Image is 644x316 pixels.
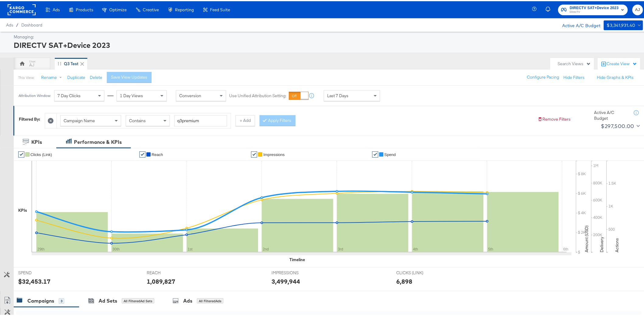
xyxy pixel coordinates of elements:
div: 1,089,827 [147,276,175,285]
div: Drag to reorder tab [58,61,61,64]
div: Search Views [558,60,591,66]
span: Ads [6,21,13,26]
div: Active A/C Budget [594,108,628,120]
span: REACH [147,269,192,275]
div: Campaigns [27,296,54,303]
span: Last 7 Days [327,92,348,97]
text: Actions [614,237,620,251]
button: Configure Pacing [523,71,564,82]
button: Hide Filters [564,73,585,79]
div: Create View [607,60,637,66]
button: Delete [90,73,102,79]
div: Active A/C Budget [556,19,601,28]
span: Contains [129,117,146,122]
div: DIRECTV SAT+Device 2023 [14,39,642,49]
button: $297,500.00 [599,120,641,130]
div: Ad Sets [99,296,117,303]
a: Dashboard [21,21,42,26]
span: SPEND [18,269,64,275]
span: Creative [143,6,159,11]
span: 7 Day Clicks [58,92,81,97]
span: DirecTV [570,9,619,13]
span: Reach [152,151,163,156]
span: DIRECTV SAT+Device 2023 [570,4,619,10]
div: 6,898 [396,276,412,285]
text: Delivery [599,236,605,251]
a: ✔ [372,150,378,156]
button: $3,341,931.40 [604,19,643,29]
span: Feed Suite [210,6,230,11]
button: Remove Filters [538,115,571,121]
span: 1 Day Views [120,92,143,97]
a: ✔ [251,150,257,156]
span: Impressions [263,151,285,156]
text: Amount (USD) [584,224,590,251]
span: Spend [384,151,396,156]
div: Ads [183,296,192,303]
a: ✔ [139,150,145,156]
div: 3 [59,297,64,303]
div: Managing: [14,33,642,39]
button: Hide Graphs & KPIs [597,73,634,79]
span: / [13,21,21,26]
div: KPIs [31,137,42,144]
button: Rename [37,71,68,82]
button: AJ [632,3,643,14]
span: CLICKS (LINK) [396,269,442,275]
div: $32,453.17 [18,276,51,285]
label: Use Unified Attribution Setting: [229,92,286,98]
span: Clicks (Link) [30,151,52,156]
span: Products [76,6,93,11]
div: Filtered By: [19,115,40,121]
span: Conversion [179,92,201,97]
span: AJ [635,5,641,12]
div: Attribution Window: [18,92,51,97]
span: IMPRESSIONS [271,269,317,275]
div: This View: [18,74,34,79]
div: All Filtered Ads [197,297,223,303]
div: All Filtered Ad Sets [122,297,154,303]
div: Timeline [289,256,305,261]
span: Ads [53,6,60,11]
input: Enter a search term [174,114,227,125]
span: Optimize [109,6,127,11]
div: 3,499,944 [271,276,300,285]
div: Q3 Test [64,60,78,66]
button: DIRECTV SAT+Device 2023DirecTV [558,3,628,14]
a: ✔ [18,150,24,156]
button: Duplicate [67,73,85,79]
div: $3,341,931.40 [607,20,635,28]
span: Campaign Name [64,117,95,122]
div: AJ [29,61,34,67]
span: Reporting [175,6,194,11]
div: $297,500.00 [601,120,634,130]
button: + Add [236,114,255,125]
div: Performance & KPIs [74,137,122,144]
div: KPIs [18,206,27,212]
